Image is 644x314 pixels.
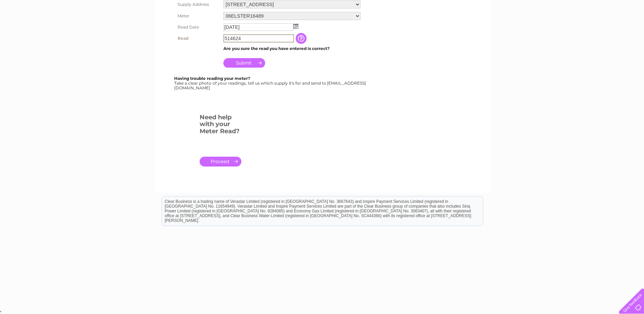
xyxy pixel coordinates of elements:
[174,76,367,90] div: Take a clear photo of your readings, tell us which supply it's for and send to [EMAIL_ADDRESS][DO...
[174,33,222,44] th: Read
[200,112,241,138] h3: Need help with your Meter Read?
[585,29,595,34] a: Blog
[516,3,563,12] a: 0333 014 3131
[174,10,222,22] th: Meter
[162,4,483,33] div: Clear Business is a trading name of Verastar Limited (registered in [GEOGRAPHIC_DATA] No. 3667643...
[222,44,362,53] td: Are you sure the read you have entered is correct?
[293,23,298,29] img: ...
[200,157,241,167] a: .
[541,29,556,34] a: Energy
[174,76,250,81] b: Having trouble reading your meter?
[525,29,537,34] a: Water
[223,58,265,68] input: Submit
[622,29,638,34] a: Log out
[174,22,222,33] th: Read Date
[560,29,581,34] a: Telecoms
[599,29,615,34] a: Contact
[296,33,308,44] input: Information
[22,18,57,38] img: logo.png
